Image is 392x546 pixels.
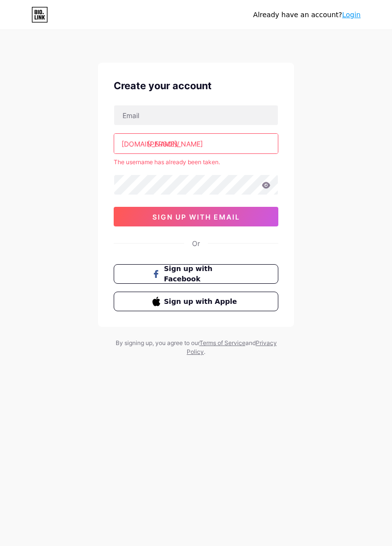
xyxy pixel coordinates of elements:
[114,207,278,226] button: sign up with email
[152,213,240,221] span: sign up with email
[164,264,240,284] span: Sign up with Facebook
[164,297,240,307] span: Sign up with Apple
[253,10,361,20] div: Already have an account?
[114,78,278,93] div: Create your account
[114,134,278,153] input: username
[122,139,179,149] div: [DOMAIN_NAME]/
[192,238,200,248] div: Or
[114,292,278,311] button: Sign up with Apple
[114,264,278,284] button: Sign up with Facebook
[113,339,279,356] div: By signing up, you agree to our and .
[342,11,361,19] a: Login
[114,158,278,167] div: The username has already been taken.
[114,105,278,125] input: Email
[199,339,245,347] a: Terms of Service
